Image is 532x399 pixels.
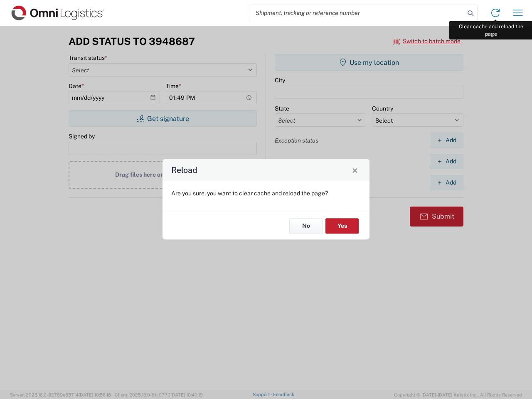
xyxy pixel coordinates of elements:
button: No [289,218,323,234]
input: Shipment, tracking or reference number [249,5,465,21]
p: Are you sure, you want to clear cache and reload the page? [171,190,361,197]
h4: Reload [171,164,197,176]
button: Close [349,164,361,176]
button: Yes [325,218,359,234]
